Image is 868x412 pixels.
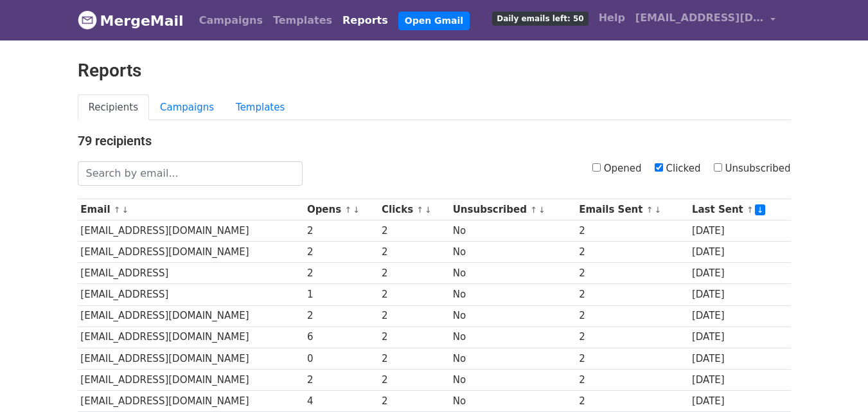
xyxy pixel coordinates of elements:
[450,369,576,390] td: No
[268,8,337,33] a: Templates
[576,263,689,284] td: 2
[78,94,150,121] a: Recipients
[78,284,305,305] td: [EMAIL_ADDRESS]
[149,94,225,121] a: Campaigns
[78,60,791,82] h2: Reports
[378,327,450,348] td: 2
[689,305,790,327] td: [DATE]
[592,161,642,176] label: Opened
[655,161,701,176] label: Clicked
[78,220,305,242] td: [EMAIL_ADDRESS][DOMAIN_NAME]
[378,390,450,411] td: 2
[714,163,722,172] input: Unsubscribed
[378,305,450,327] td: 2
[530,205,537,215] a: ↑
[425,205,432,215] a: ↓
[576,242,689,263] td: 2
[635,10,764,26] span: [EMAIL_ADDRESS][DOMAIN_NAME]
[576,327,689,348] td: 2
[78,305,305,327] td: [EMAIL_ADDRESS][DOMAIN_NAME]
[689,369,790,390] td: [DATE]
[304,199,378,220] th: Opens
[378,369,450,390] td: 2
[450,305,576,327] td: No
[594,5,630,31] a: Help
[304,220,378,242] td: 2
[78,7,184,34] a: MergeMail
[689,327,790,348] td: [DATE]
[78,10,97,30] img: MergeMail logo
[304,305,378,327] td: 2
[78,161,303,186] input: Search by email...
[78,133,791,148] h4: 79 recipients
[755,204,766,215] a: ↓
[576,220,689,242] td: 2
[689,263,790,284] td: [DATE]
[492,12,588,26] span: Daily emails left: 50
[487,5,593,31] a: Daily emails left: 50
[689,220,790,242] td: [DATE]
[304,263,378,284] td: 2
[398,12,470,30] a: Open Gmail
[576,284,689,305] td: 2
[225,94,296,121] a: Templates
[304,369,378,390] td: 2
[689,199,790,220] th: Last Sent
[576,390,689,411] td: 2
[450,220,576,242] td: No
[304,348,378,369] td: 0
[654,205,661,215] a: ↓
[538,205,545,215] a: ↓
[714,161,791,176] label: Unsubscribed
[304,284,378,305] td: 1
[78,390,305,411] td: [EMAIL_ADDRESS][DOMAIN_NAME]
[78,327,305,348] td: [EMAIL_ADDRESS][DOMAIN_NAME]
[655,163,663,172] input: Clicked
[450,263,576,284] td: No
[304,390,378,411] td: 4
[378,199,450,220] th: Clicks
[378,220,450,242] td: 2
[689,284,790,305] td: [DATE]
[689,242,790,263] td: [DATE]
[78,369,305,390] td: [EMAIL_ADDRESS][DOMAIN_NAME]
[122,205,129,215] a: ↓
[450,327,576,348] td: No
[78,199,305,220] th: Email
[194,8,268,33] a: Campaigns
[78,348,305,369] td: [EMAIL_ADDRESS][DOMAIN_NAME]
[630,5,781,35] a: [EMAIL_ADDRESS][DOMAIN_NAME]
[78,263,305,284] td: [EMAIL_ADDRESS]
[337,8,393,33] a: Reports
[114,205,121,215] a: ↑
[344,205,351,215] a: ↑
[576,369,689,390] td: 2
[592,163,601,172] input: Opened
[416,205,423,215] a: ↑
[646,205,653,215] a: ↑
[576,305,689,327] td: 2
[304,242,378,263] td: 2
[576,199,689,220] th: Emails Sent
[450,199,576,220] th: Unsubscribed
[450,390,576,411] td: No
[747,205,754,215] a: ↑
[378,284,450,305] td: 2
[378,263,450,284] td: 2
[576,348,689,369] td: 2
[689,348,790,369] td: [DATE]
[689,390,790,411] td: [DATE]
[450,284,576,305] td: No
[450,348,576,369] td: No
[304,327,378,348] td: 6
[450,242,576,263] td: No
[353,205,360,215] a: ↓
[78,242,305,263] td: [EMAIL_ADDRESS][DOMAIN_NAME]
[378,348,450,369] td: 2
[378,242,450,263] td: 2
